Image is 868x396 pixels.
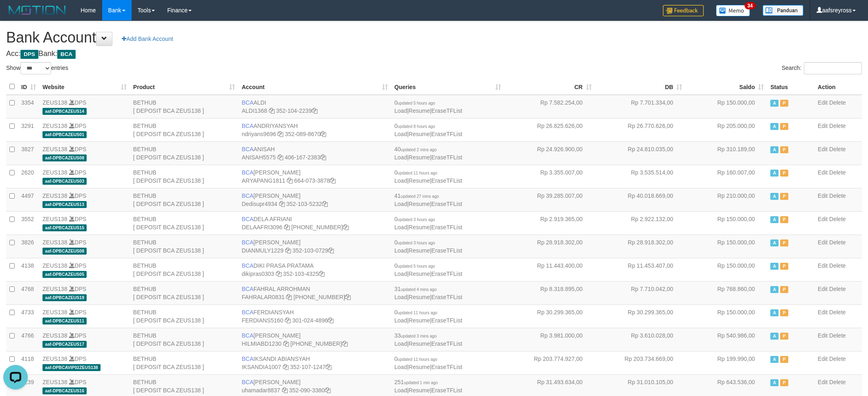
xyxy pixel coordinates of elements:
[829,239,846,246] a: Delete
[394,239,435,246] span: 0
[242,340,281,347] a: HILMIABD1230
[130,211,239,235] td: BETHUB [ DEPOSIT BCA ZEUS138 ]
[242,216,253,222] span: BCA
[595,79,686,95] th: DB: activate to sort column ascending
[829,192,846,199] a: Delete
[238,304,391,328] td: FERDIANSYAH 301-024-4896
[780,216,788,223] span: Paused
[18,165,39,188] td: 2620
[394,99,435,106] span: 0
[401,287,437,292] span: updated 4 mins ago
[782,62,862,74] label: Search:
[18,79,39,95] th: ID: activate to sort column ascending
[394,123,462,137] span: | |
[242,271,274,277] a: dikipras0303
[130,304,239,328] td: BETHUB [ DEPOSIT BCA ZEUS138 ]
[780,170,788,177] span: Paused
[770,239,779,246] span: Active
[285,247,291,254] a: Copy DIANMULY1229 to clipboard
[43,332,67,339] a: ZEUS138
[818,99,828,106] a: Edit
[130,235,239,258] td: BETHUB [ DEPOSIT BCA ZEUS138 ]
[6,62,68,74] label: Show entries
[242,387,280,394] a: uhamadar8837
[595,165,686,188] td: Rp 3.535.514,00
[818,146,828,152] a: Edit
[283,340,289,347] a: Copy HILMIABD1230 to clipboard
[394,169,462,184] span: | |
[43,309,67,315] a: ZEUS138
[770,100,779,107] span: Active
[43,201,87,208] span: aaf-DPBCAZEUS13
[43,262,67,269] a: ZEUS138
[282,387,288,394] a: Copy uhamadar8837 to clipboard
[130,95,239,119] td: BETHUB [ DEPOSIT BCA ZEUS138 ]
[504,235,595,258] td: Rp 28.918.302,00
[409,154,430,161] a: Resume
[394,177,407,184] a: Load
[57,50,76,59] span: BCA
[780,100,788,107] span: Paused
[43,169,67,176] a: ZEUS138
[238,281,391,304] td: FAHRAL ARROHMAN [PHONE_NUMBER]
[130,281,239,304] td: BETHUB [ DEPOSIT BCA ZEUS138 ]
[716,5,750,16] img: Button%20Memo.svg
[770,193,779,200] span: Active
[43,294,87,301] span: aaf-DPBCAZEUS19
[685,235,767,258] td: Rp 150.000,00
[20,50,38,59] span: DPS
[432,271,462,277] a: EraseTFList
[595,281,686,304] td: Rp 7.710.042,00
[409,107,430,114] a: Resume
[43,318,87,324] span: aaf-DPBCAZEUS11
[394,192,439,199] span: 41
[504,165,595,188] td: Rp 3.355.007,00
[685,79,767,95] th: Saldo: activate to sort column ascending
[504,79,595,95] th: CR: activate to sort column ascending
[238,328,391,351] td: [PERSON_NAME] [PHONE_NUMBER]
[18,258,39,281] td: 4138
[432,107,462,114] a: EraseTFList
[242,332,253,339] span: BCA
[238,79,391,95] th: Account: activate to sort column ascending
[6,4,68,16] img: MOTION_logo.png
[20,62,51,74] select: Showentries
[398,101,435,105] span: updated 5 hours ago
[43,271,87,278] span: aaf-DPBCAZEUS05
[43,108,87,115] span: aaf-DPBCAZEUS14
[685,258,767,281] td: Rp 150.000,00
[6,50,862,58] h4: Acc: Bank:
[279,201,285,207] a: Copy Dedisupr4934 to clipboard
[394,131,407,137] a: Load
[312,107,318,114] a: Copy 3521042239 to clipboard
[43,154,87,161] span: aaf-DPBCAZEUS08
[409,364,430,370] a: Resume
[818,309,828,315] a: Edit
[829,309,846,315] a: Delete
[685,95,767,119] td: Rp 150.000,00
[277,131,283,137] a: Copy ndriyans9696 to clipboard
[242,286,253,292] span: BCA
[238,141,391,165] td: ANISAH 406-167-2383
[320,131,326,137] a: Copy 3520898670 to clipboard
[18,118,39,141] td: 3291
[343,224,349,230] a: Copy 8692458639 to clipboard
[43,248,87,255] span: aaf-DPBCAZEUS08
[780,193,788,200] span: Paused
[242,247,283,254] a: DIANMULY1229
[504,211,595,235] td: Rp 2.919.365,00
[394,216,462,230] span: | |
[818,262,828,269] a: Edit
[432,224,462,230] a: EraseTFList
[238,165,391,188] td: [PERSON_NAME] 664-073-3878
[780,263,788,270] span: Paused
[276,271,282,277] a: Copy dikipras0303 to clipboard
[818,216,828,222] a: Edit
[43,131,87,138] span: aaf-DPBCAZEUS01
[391,79,504,95] th: Queries: activate to sort column ascending
[398,311,437,315] span: updated 11 hours ago
[238,351,391,374] td: IKSANDI ABIANSYAH 352-107-1247
[130,188,239,211] td: BETHUB [ DEPOSIT BCA ZEUS138 ]
[328,247,334,254] a: Copy 3521030729 to clipboard
[770,216,779,223] span: Active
